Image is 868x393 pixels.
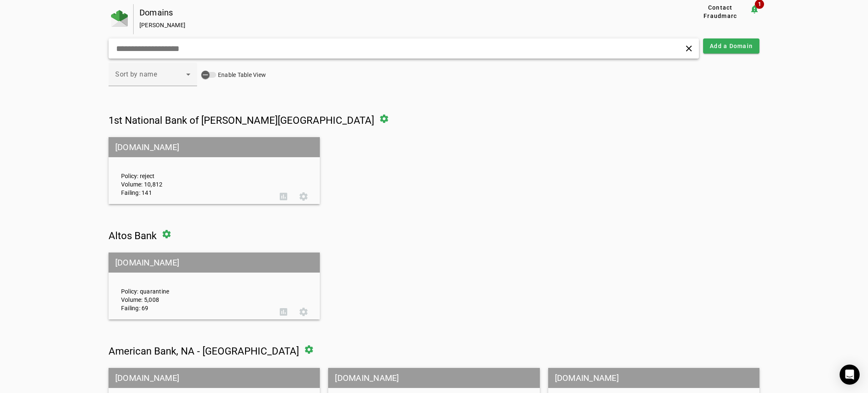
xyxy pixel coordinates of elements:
mat-grid-tile-header: [DOMAIN_NAME] [109,137,320,157]
div: [PERSON_NAME] [139,21,664,29]
img: Fraudmarc Logo [111,10,128,27]
mat-icon: notification_important [749,4,759,14]
mat-grid-tile-header: [DOMAIN_NAME] [548,368,759,388]
span: Altos Bank [109,230,157,242]
label: Enable Table View [216,71,266,79]
div: Domains [139,8,664,17]
span: Sort by name [115,70,157,78]
mat-grid-tile-header: [DOMAIN_NAME] [109,368,320,388]
mat-grid-tile-header: [DOMAIN_NAME] [328,368,539,388]
span: Add a Domain [710,42,753,50]
button: Settings [294,302,314,322]
span: Contact Fraudmarc [694,3,746,20]
div: Policy: reject Volume: 10,812 Failing: 141 [115,145,273,197]
app-page-header: Domains [109,4,759,34]
span: American Bank, NA - [GEOGRAPHIC_DATA] [109,345,299,357]
button: Settings [294,186,314,207]
div: Policy: quarantine Volume: 5,008 Failing: 69 [115,260,273,312]
button: Add a Domain [703,38,759,54]
button: DMARC Report [273,302,294,322]
div: Open Intercom Messenger [840,365,860,385]
button: Contact Fraudmarc [691,4,749,19]
button: DMARC Report [273,186,294,207]
mat-grid-tile-header: [DOMAIN_NAME] [109,253,320,273]
span: 1st National Bank of [PERSON_NAME][GEOGRAPHIC_DATA] [109,115,374,126]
